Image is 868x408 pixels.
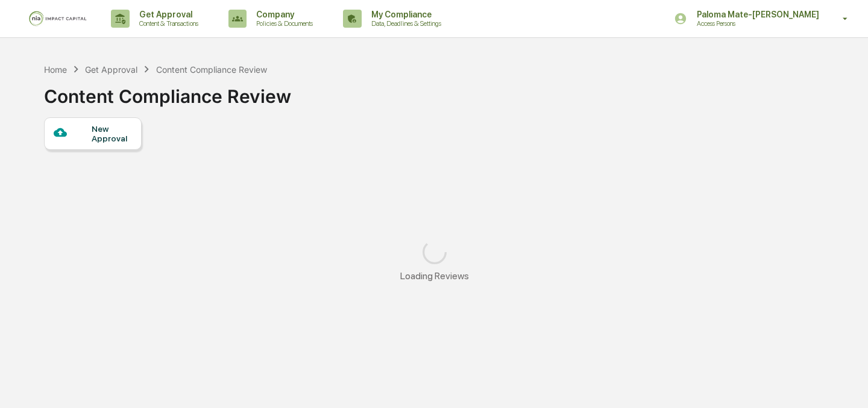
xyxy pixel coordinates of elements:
p: My Compliance [362,10,447,19]
p: Access Persons [687,19,805,28]
iframe: Open customer support [829,368,862,401]
p: Content & Transactions [130,19,204,28]
p: Paloma Mate-[PERSON_NAME] [687,10,825,19]
p: Get Approval [130,10,204,19]
div: Content Compliance Review [44,76,291,107]
div: Loading Reviews [400,270,469,282]
p: Company [247,10,319,19]
p: Policies & Documents [247,19,319,28]
div: Get Approval [85,64,137,75]
div: New Approval [92,124,132,143]
img: logo [29,11,87,26]
div: Content Compliance Review [156,64,267,75]
p: Data, Deadlines & Settings [362,19,447,28]
div: Home [44,64,67,75]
